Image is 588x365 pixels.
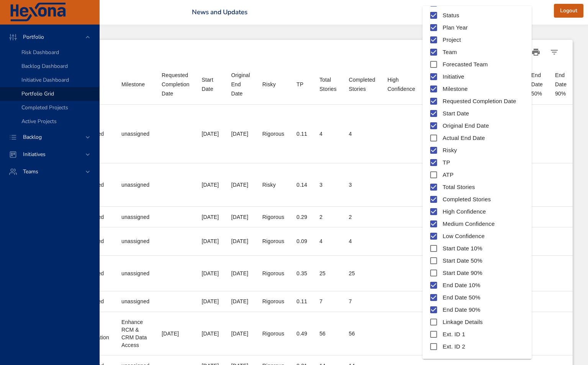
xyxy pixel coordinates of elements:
span: End Date 50% [443,293,480,302]
span: Project [443,36,461,44]
span: Actual End Date [443,134,485,143]
span: Start Date 10% [443,244,483,253]
span: Milestone [443,85,468,94]
span: Medium Confidence [443,220,495,229]
span: Ext. ID 2 [443,342,465,351]
span: Requested Completion Date [443,97,516,106]
span: Team [443,48,457,57]
span: End Date 90% [443,306,480,314]
span: Start Date [443,109,469,118]
span: Completed Stories [443,195,491,204]
span: Status [443,11,459,20]
span: End Date 10% [443,281,480,290]
span: Low Confidence [443,232,485,241]
span: Plan Year [443,23,468,32]
span: Forecasted Team [443,60,488,69]
span: ATP [443,171,454,179]
span: Start Date 90% [443,269,483,278]
span: Linkage Details [443,318,483,327]
span: Total Stories [443,183,475,192]
span: Initiative [443,72,464,81]
span: TP [443,158,450,167]
span: Ext. ID 1 [443,330,465,339]
span: Start Date 50% [443,256,483,265]
span: High Confidence [443,207,486,216]
span: Original End Date [443,122,489,130]
span: Risky [443,146,457,155]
